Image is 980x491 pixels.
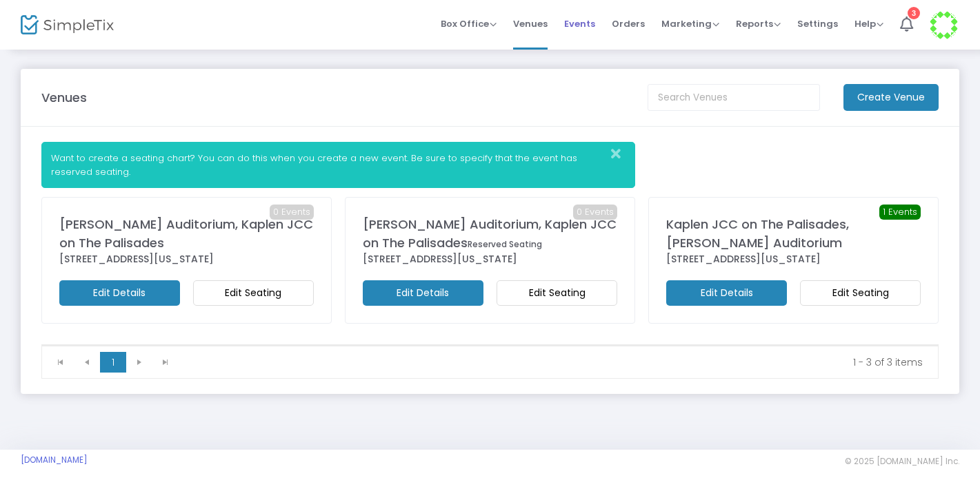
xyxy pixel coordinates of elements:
[564,6,595,41] span: Events
[441,17,497,30] span: Box Office
[666,215,921,252] div: Kaplen JCC on The Palisades, [PERSON_NAME] Auditorium
[879,205,921,220] span: 1 Events
[41,88,87,107] m-panel-title: Venues
[497,280,617,306] m-button: Edit Seating
[270,205,314,220] span: 0 Events
[100,352,126,373] span: Page 1
[363,252,617,267] div: [STREET_ADDRESS][US_STATE]
[188,355,923,369] kendo-pager-info: 1 - 3 of 3 items
[468,238,542,250] span: Reserved Seating
[797,6,838,41] span: Settings
[193,280,314,306] m-button: Edit Seating
[661,17,719,30] span: Marketing
[845,456,959,467] span: © 2025 [DOMAIN_NAME] Inc.
[59,280,180,306] m-button: Edit Details
[363,280,483,306] m-button: Edit Details
[41,142,635,188] div: Want to create a seating chart? You can do this when you create a new event. Be sure to specify t...
[59,252,314,267] div: [STREET_ADDRESS][US_STATE]
[573,205,617,220] span: 0 Events
[908,7,920,19] div: 3
[513,6,548,41] span: Venues
[612,6,645,41] span: Orders
[843,84,939,111] m-button: Create Venue
[854,17,883,30] span: Help
[800,280,921,306] m-button: Edit Seating
[363,215,617,252] div: [PERSON_NAME] Auditorium, Kaplen JCC on The Palisades
[666,252,921,267] div: [STREET_ADDRESS][US_STATE]
[21,455,88,466] a: [DOMAIN_NAME]
[607,143,634,165] button: Close
[736,17,781,30] span: Reports
[648,84,820,111] input: Search Venues
[59,215,314,252] div: [PERSON_NAME] Auditorium, Kaplen JCC on The Palisades
[666,280,787,306] m-button: Edit Details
